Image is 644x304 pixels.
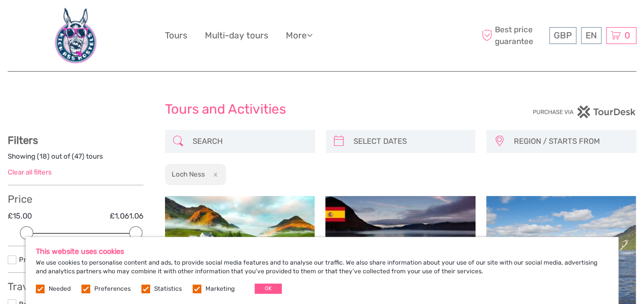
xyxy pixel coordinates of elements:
[48,8,103,63] img: 660-bd12cdf7-bf22-40b3-a2d0-3f373e959a83_logo_big.jpg
[36,247,608,256] h5: This website uses cookies
[19,255,60,264] a: Private tours
[8,151,143,167] div: Showing ( ) out of ( ) tours
[172,170,205,178] h2: Loch Ness
[8,280,143,293] h3: Travel Method
[165,28,188,43] a: Tours
[49,285,71,293] label: Needed
[206,169,220,180] button: x
[205,285,235,293] label: Marketing
[8,168,52,176] a: Clear all filters
[581,27,601,44] div: EN
[554,30,572,40] span: GBP
[8,134,38,146] strong: Filters
[165,101,480,118] h1: Tours and Activities
[8,211,32,222] label: £15.00
[14,18,116,26] p: We're away right now. Please check back later!
[205,28,268,43] a: Multi-day tours
[74,151,82,161] label: 47
[509,133,631,150] button: REGION / STARTS FROM
[479,24,547,47] span: Best price guarantee
[8,193,143,205] h3: Price
[189,133,310,150] input: SEARCH
[39,151,47,161] label: 18
[154,285,182,293] label: Statistics
[623,30,632,40] span: 0
[286,28,313,43] a: More
[255,284,282,294] button: OK
[94,285,131,293] label: Preferences
[349,133,471,150] input: SELECT DATES
[26,237,618,304] div: We use cookies to personalise content and ads, to provide social media features and to analyse ou...
[532,105,636,118] img: PurchaseViaTourDesk.png
[118,16,130,28] button: Open LiveChat chat widget
[110,211,143,222] label: £1,061.06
